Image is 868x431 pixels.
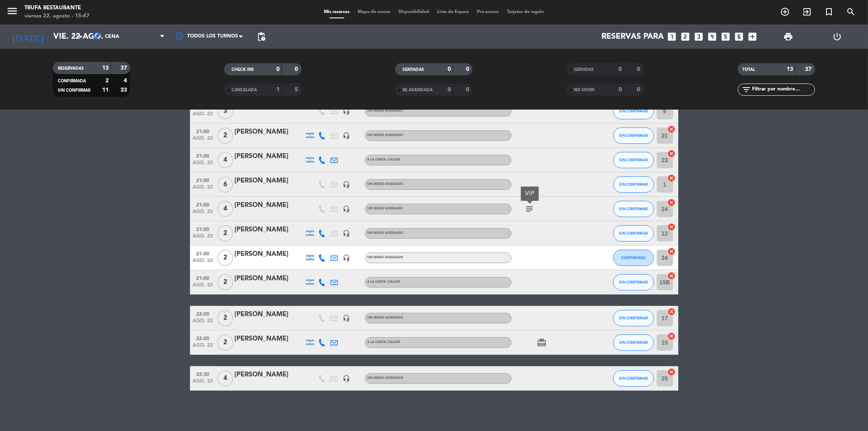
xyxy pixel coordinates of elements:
[235,334,304,344] div: [PERSON_NAME]
[619,231,648,235] span: SIN CONFIRMAR
[394,10,433,14] span: Disponibilidad
[193,343,213,352] span: ago. 22
[619,207,648,211] span: SIN CONFIRMAR
[574,88,595,92] span: NO SHOW
[537,338,547,347] i: card_giftcard
[367,231,404,235] span: Sin menú asignado
[76,32,85,42] i: arrow_drop_down
[105,34,119,40] span: Cena
[295,66,300,72] strong: 0
[102,87,109,93] strong: 11
[619,280,648,284] span: SIN CONFIRMAR
[217,334,233,351] span: 2
[217,370,233,387] span: 4
[343,205,350,213] i: headset_mic
[120,87,129,93] strong: 33
[193,369,213,378] span: 22:30
[613,103,654,119] button: SIN CONFIRMAR
[217,128,233,144] span: 2
[367,316,404,319] span: Sin menú asignado
[320,10,354,14] span: Mis reservas
[743,68,755,72] span: TOTAL
[367,207,404,210] span: Sin menú asignado
[256,32,266,42] span: pending_actions
[613,201,654,217] button: SIN CONFIRMAR
[613,128,654,144] button: SIN CONFIRMAR
[6,5,18,17] i: menu
[780,7,790,17] i: add_circle_outline
[619,158,648,162] span: SIN CONFIRMAR
[193,233,213,243] span: ago. 22
[619,316,648,320] span: SIN CONFIRMAR
[217,225,233,242] span: 2
[787,66,793,72] strong: 13
[637,66,642,72] strong: 0
[235,127,304,137] div: [PERSON_NAME]
[466,66,471,72] strong: 0
[217,250,233,266] span: 2
[846,7,856,17] i: search
[619,182,648,187] span: SIN CONFIRMAR
[805,66,813,72] strong: 37
[619,66,622,72] strong: 0
[668,174,676,182] i: cancel
[367,109,404,112] span: Sin menú asignado
[276,87,280,92] strong: 1
[752,85,815,94] input: Filtrar por nombre...
[235,249,304,259] div: [PERSON_NAME]
[193,318,213,328] span: ago. 22
[367,376,404,380] span: Sin menú asignado
[734,31,745,42] i: looks_6
[354,10,394,14] span: Mapa de mesas
[124,78,129,84] strong: 4
[637,87,642,92] strong: 0
[217,176,233,193] span: 6
[367,158,400,161] span: A LA CARTA | SALON
[193,151,213,160] span: 21:00
[367,256,404,259] span: Sin menú asignado
[6,28,49,46] i: [DATE]
[343,181,350,188] i: headset_mic
[833,32,842,42] i: power_settings_new
[235,176,304,186] div: [PERSON_NAME]
[619,133,648,138] span: SIN CONFIRMAR
[235,151,304,162] div: [PERSON_NAME]
[102,65,109,71] strong: 13
[619,376,648,380] span: SIN CONFIRMAR
[667,31,678,42] i: looks_one
[602,32,664,42] span: Reservas para
[613,310,654,326] button: SIN CONFIRMAR
[193,248,213,258] span: 21:00
[613,274,654,290] button: SIN CONFIRMAR
[694,31,704,42] i: looks_3
[193,273,213,282] span: 21:00
[668,150,676,158] i: cancel
[783,32,793,42] span: print
[193,224,213,233] span: 21:00
[120,65,129,71] strong: 37
[193,282,213,292] span: ago. 22
[619,109,648,113] span: SIN CONFIRMAR
[193,309,213,318] span: 22:00
[217,310,233,326] span: 2
[525,204,535,214] i: subject
[402,88,433,92] span: RE AGENDADA
[619,340,648,345] span: SIN CONFIRMAR
[574,68,594,72] span: SERVIDAS
[276,66,280,72] strong: 0
[813,24,862,49] div: LOG OUT
[613,334,654,351] button: SIN CONFIRMAR
[619,87,622,92] strong: 0
[668,308,676,316] i: cancel
[367,183,404,186] span: Sin menú asignado
[343,375,350,382] i: headset_mic
[613,176,654,193] button: SIN CONFIRMAR
[343,254,350,262] i: headset_mic
[6,5,18,20] button: menu
[217,201,233,217] span: 4
[503,10,548,14] span: Tarjetas de regalo
[367,134,404,137] span: Sin menú asignado
[105,78,109,84] strong: 2
[193,126,213,136] span: 21:00
[343,314,350,322] i: headset_mic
